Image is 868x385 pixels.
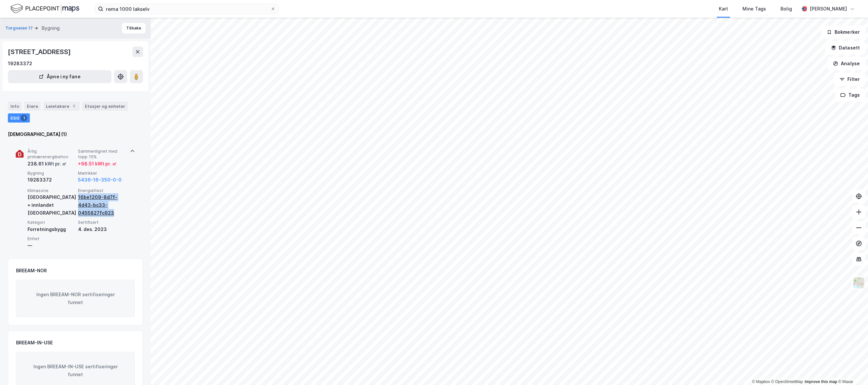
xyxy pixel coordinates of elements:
span: Sammenlignet med topp 15% [78,148,126,160]
a: OpenStreetMap [771,379,803,384]
button: Filter [834,73,865,86]
div: [GEOGRAPHIC_DATA] + innlandet [GEOGRAPHIC_DATA] [28,193,75,217]
div: Forretningsbygg [28,225,75,233]
div: [STREET_ADDRESS] [8,47,72,57]
div: 1 [21,115,27,121]
span: Årlig primærenergibehov [28,148,75,160]
button: Åpne i ny fane [8,70,111,83]
img: Z [853,277,865,289]
div: Bygning [42,24,60,32]
div: 16be1209-8d7f-4d43-bc33-0455827fc923 [78,193,126,217]
div: [DEMOGRAPHIC_DATA] (1) [8,130,143,138]
div: Mine Tags [742,5,766,13]
input: Søk på adresse, matrikkel, gårdeiere, leietakere eller personer [103,4,270,14]
span: Klimasone [28,188,75,193]
div: Kart [719,5,728,13]
img: logo.f888ab2527a4732fd821a326f86c7f29.svg [10,3,79,14]
div: 238.61 [28,160,67,168]
div: ESG [8,113,30,123]
span: Bygning [28,170,75,176]
div: Etasjer og enheter [85,103,125,109]
div: 4. des. 2023 [78,225,126,233]
div: [PERSON_NAME] [810,5,847,13]
button: Datasett [825,41,865,54]
div: BREEAM-IN-USE [16,339,53,347]
div: 19283372 [8,60,32,67]
div: BREEAM-NOR [16,267,47,275]
div: Eiere [24,102,41,111]
div: 1 [70,103,77,109]
button: Tags [835,88,865,102]
span: Energiattest [78,188,126,193]
button: Bokmerker [821,26,865,39]
div: Bolig [780,5,792,13]
a: Improve this map [805,379,837,384]
div: — [28,241,75,249]
span: Matrikkel [78,170,126,176]
a: Mapbox [752,379,770,384]
div: + 98.51 kWt pr. ㎡ [78,160,117,168]
span: Sertifisert [78,220,126,225]
button: Analyse [827,57,865,70]
iframe: Chat Widget [835,354,868,385]
div: Info [8,102,22,111]
button: 5436-16-350-0-0 [78,176,122,184]
div: Leietakere [43,102,80,111]
button: Tilbake [122,23,146,33]
div: 19283372 [28,176,75,184]
div: kWt pr. ㎡ [44,160,67,168]
span: Enhet [28,236,75,241]
div: Ingen BREEAM-NOR sertifiseringer funnet [16,280,135,317]
span: Kategori [28,220,75,225]
button: Torgveien 17 [5,25,34,31]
